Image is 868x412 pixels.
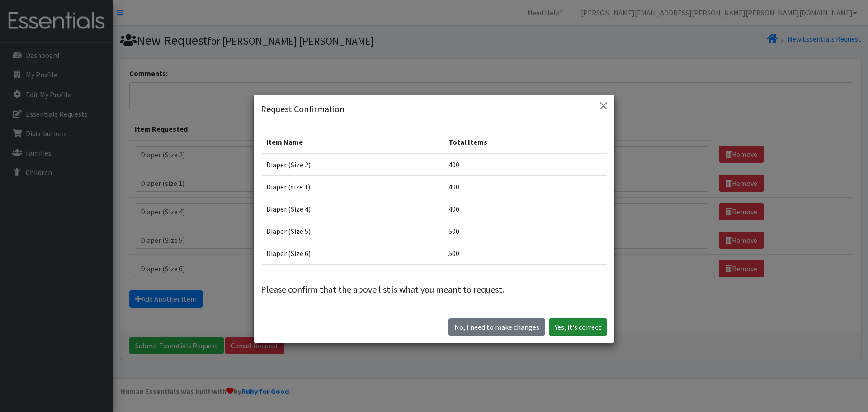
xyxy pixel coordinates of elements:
td: Diaper (Size 4) [261,198,443,220]
th: Item Name [261,131,443,153]
td: Diaper (Size 2) [261,153,443,176]
td: Diaper (size 1) [261,175,443,198]
td: 500 [443,220,607,242]
p: Please confirm that the above list is what you meant to request. [261,283,607,296]
td: 400 [443,153,607,176]
td: Diaper (Size 6) [261,242,443,264]
button: Yes, it's correct [549,318,607,336]
td: Diaper (Size 5) [261,220,443,242]
button: No I need to make changes [448,318,545,336]
td: 400 [443,175,607,198]
td: 400 [443,198,607,220]
h5: Request Confirmation [261,102,344,116]
button: Close [596,99,611,113]
th: Total Items [443,131,607,153]
td: 500 [443,242,607,264]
